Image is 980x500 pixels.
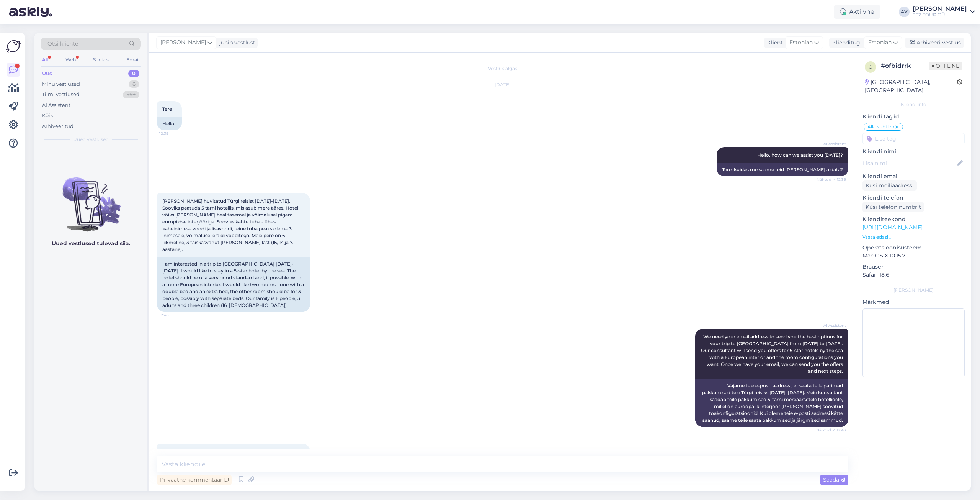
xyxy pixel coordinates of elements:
[823,476,845,483] span: Saada
[157,117,182,130] div: Hello
[701,334,844,374] span: We need your email address to send you the best options for your trip to [GEOGRAPHIC_DATA] from [...
[862,287,965,293] div: [PERSON_NAME]
[905,38,964,48] div: Arhiveeri vestlus
[42,80,80,88] div: Minu vestlused
[42,112,53,120] div: Kõik
[129,80,139,88] div: 6
[128,70,139,77] div: 0
[862,252,965,260] p: Mac OS X 10.15.7
[862,101,965,108] div: Kliendi info
[757,152,843,158] span: Hello, how can we assist you [DATE]?
[913,6,967,12] div: [PERSON_NAME]
[42,70,52,77] div: Uus
[216,39,255,47] div: juhib vestlust
[205,449,290,454] a: [EMAIL_ADDRESS][DOMAIN_NAME]
[913,6,975,18] a: [PERSON_NAME]TEZ TOUR OÜ
[862,263,965,271] p: Brauser
[764,39,783,47] div: Klient
[862,234,965,241] p: Vaata edasi ...
[123,91,139,98] div: 99+
[862,194,965,202] p: Kliendi telefon
[160,38,206,47] span: [PERSON_NAME]
[64,55,77,65] div: Web
[862,113,965,121] p: Kliendi tag'id
[862,224,923,231] a: [URL][DOMAIN_NAME]
[157,65,848,72] div: Vestlus algas
[91,55,110,65] div: Socials
[834,5,880,19] div: Aktiivne
[862,244,965,252] p: Operatsioonisüsteem
[862,298,965,306] p: Märkmed
[159,131,188,136] span: 12:39
[6,39,21,54] img: Askly Logo
[862,202,924,212] div: Küsi telefoninumbrit
[157,475,232,485] div: Privaatne kommentaar
[868,38,892,47] span: Estonian
[52,239,130,248] p: Uued vestlused tulevad siia.
[869,64,872,70] span: o
[695,379,848,427] div: Vajame teie e-posti aadressi, et saata teile parimad pakkumised teie Türgi reisiks [DATE]–[DATE]....
[789,38,813,47] span: Estonian
[125,55,141,65] div: Email
[881,61,929,70] div: # ofbidrrk
[157,257,310,312] div: I am interested in a trip to [GEOGRAPHIC_DATA] [DATE]-[DATE]. I would like to stay in a 5-star ho...
[829,39,862,47] div: Klienditugi
[863,159,956,167] input: Lisa nimi
[862,133,965,144] input: Lisa tag
[42,102,70,109] div: AI Assistent
[913,12,967,18] div: TEZ TOUR OÜ
[47,40,78,48] span: Otsi kliente
[862,215,965,223] p: Klienditeekond
[41,55,49,65] div: All
[34,164,147,233] img: No chats
[162,198,301,252] span: [PERSON_NAME] huvitatud Türgi reisist [DATE]-[DATE]. Sooviks peatuda 5 tärni hotellis, mis asub m...
[929,62,962,70] span: Offline
[899,7,910,17] div: AV
[159,312,188,318] span: 12:43
[73,136,109,143] span: Uued vestlused
[862,271,965,279] p: Safari 18.6
[717,163,848,176] div: Tere, kuidas me saame teid [PERSON_NAME] aidata?
[862,180,917,191] div: Küsi meiliaadressi
[862,148,965,156] p: Kliendi nimi
[42,123,73,130] div: Arhiveeritud
[862,172,965,180] p: Kliendi email
[817,177,846,182] span: Nähtud ✓ 12:39
[867,125,894,129] span: Alla suhtleb
[865,78,957,94] div: [GEOGRAPHIC_DATA], [GEOGRAPHIC_DATA]
[817,323,846,328] span: AI Assistent
[162,449,292,461] span: minu kontaktid on , telefon [PHONE_NUMBER]
[157,81,848,88] div: [DATE]
[816,427,846,433] span: Nähtud ✓ 12:43
[817,141,846,147] span: AI Assistent
[162,106,172,112] span: Tere
[42,91,80,98] div: Tiimi vestlused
